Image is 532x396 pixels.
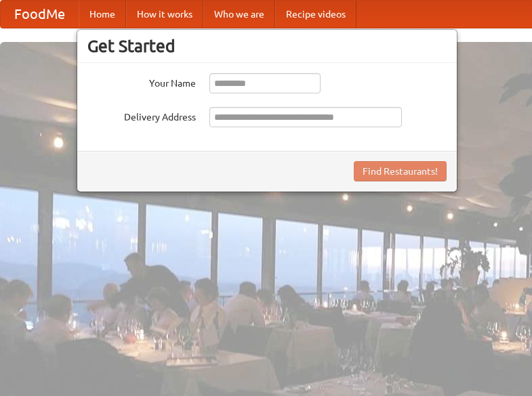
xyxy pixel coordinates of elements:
[126,1,203,28] a: How it works
[203,1,275,28] a: Who we are
[354,161,447,181] button: Find Restaurants!
[79,1,126,28] a: Home
[1,1,79,28] a: FoodMe
[275,1,356,28] a: Recipe videos
[87,107,196,124] label: Delivery Address
[87,36,447,56] h3: Get Started
[87,73,196,90] label: Your Name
